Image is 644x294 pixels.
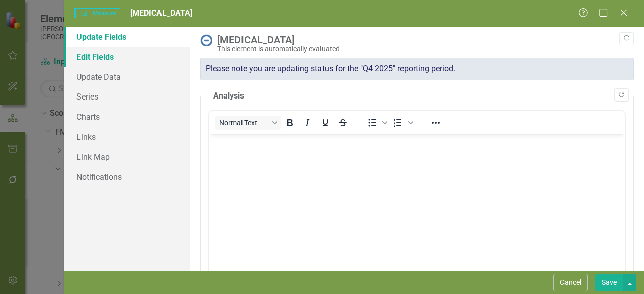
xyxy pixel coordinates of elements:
[219,119,269,127] span: Normal Text
[553,274,588,291] button: Cancel
[389,116,415,130] div: Numbered list
[64,127,190,147] a: Links
[215,116,281,130] button: Block Normal Text
[299,116,316,130] button: Italic
[217,45,629,53] div: This element is automatically evaluated
[595,274,623,291] button: Save
[64,67,190,87] a: Update Data
[200,34,212,46] img: No Information
[334,116,351,130] button: Strikethrough
[200,58,634,80] div: Please note you are updating status for the "Q4 2025" reporting period.
[74,8,120,18] span: Measure
[427,116,444,130] button: Reveal or hide additional toolbar items
[64,47,190,67] a: Edit Fields
[64,167,190,187] a: Notifications
[364,116,389,130] div: Bullet list
[64,27,190,47] a: Update Fields
[208,90,249,102] legend: Analysis
[316,116,334,130] button: Underline
[130,8,192,18] span: [MEDICAL_DATA]
[64,147,190,167] a: Link Map
[281,116,298,130] button: Bold
[64,107,190,127] a: Charts
[217,34,629,45] div: [MEDICAL_DATA]
[64,86,190,107] a: Series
